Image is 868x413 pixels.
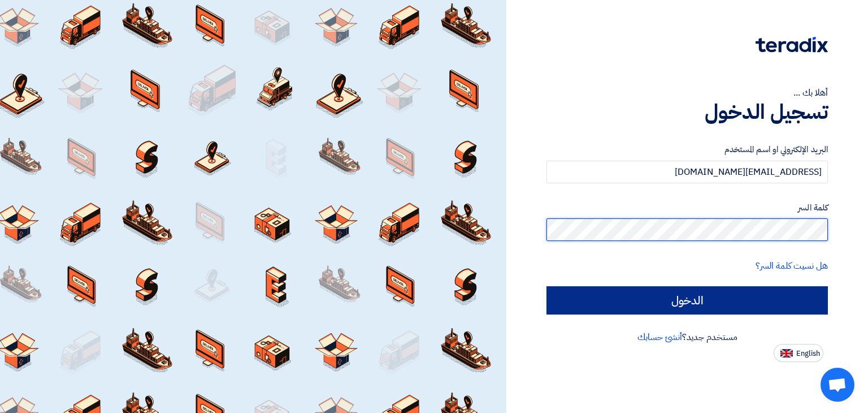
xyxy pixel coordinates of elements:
[821,368,854,402] div: Open chat
[546,201,828,214] label: كلمة السر
[756,259,828,273] a: هل نسيت كلمة السر؟
[546,330,828,344] div: مستخدم جديد؟
[796,350,820,358] span: English
[637,330,682,344] a: أنشئ حسابك
[780,349,793,358] img: en-US.png
[756,37,828,53] img: Teradix logo
[546,100,828,124] h1: تسجيل الدخول
[546,286,828,315] input: الدخول
[546,86,828,100] div: أهلا بك ...
[774,344,823,362] button: English
[546,143,828,156] label: البريد الإلكتروني او اسم المستخدم
[546,161,828,183] input: أدخل بريد العمل الإلكتروني او اسم المستخدم الخاص بك ...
